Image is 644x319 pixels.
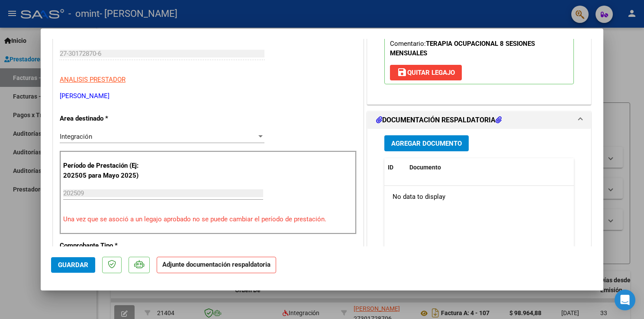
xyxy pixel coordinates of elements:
[60,241,149,251] p: Comprobante Tipo *
[58,261,88,269] span: Guardar
[390,40,535,57] strong: TERAPIA OCUPACIONAL 8 SESIONES MENSUALES
[63,161,150,180] p: Período de Prestación (Ej: 202505 para Mayo 2025)
[384,135,469,151] button: Agregar Documento
[409,164,441,171] span: Documento
[367,112,591,129] mat-expansion-panel-header: DOCUMENTACIÓN RESPALDATORIA
[397,69,455,77] span: Quitar Legajo
[60,133,92,140] span: Integración
[390,40,535,57] span: Comentario:
[162,261,270,268] strong: Adjunte documentación respaldatoria
[384,158,406,177] datatable-header-cell: ID
[63,214,353,224] p: Una vez que se asoció a un legajo aprobado no se puede cambiar el período de prestación.
[391,140,462,147] span: Agregar Documento
[390,65,462,80] button: Quitar Legajo
[60,114,149,124] p: Area destinado *
[388,164,393,171] span: ID
[60,91,357,101] p: [PERSON_NAME]
[615,290,635,310] div: Open Intercom Messenger
[367,129,591,308] div: DOCUMENTACIÓN RESPALDATORIA
[376,115,502,125] h1: DOCUMENTACIÓN RESPALDATORIA
[397,67,407,77] mat-icon: save
[51,257,95,273] button: Guardar
[60,76,126,83] span: ANALISIS PRESTADOR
